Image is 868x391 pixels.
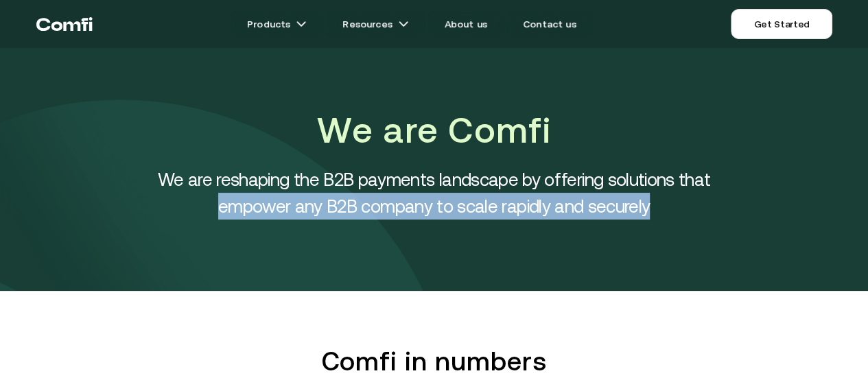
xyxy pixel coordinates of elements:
a: Productsarrow icons [231,10,323,38]
img: arrow icons [398,19,409,29]
a: Get Started [731,9,832,39]
a: Resourcesarrow icons [326,10,425,38]
a: Contact us [506,10,593,38]
a: Return to the top of the Comfi home page [36,3,93,45]
h4: We are reshaping the B2B payments landscape by offering solutions that empower any B2B company to... [126,166,743,220]
h2: Comfi in numbers [5,346,863,377]
h1: We are Comfi [126,106,743,155]
img: arrow icons [296,19,307,29]
a: About us [428,10,504,38]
